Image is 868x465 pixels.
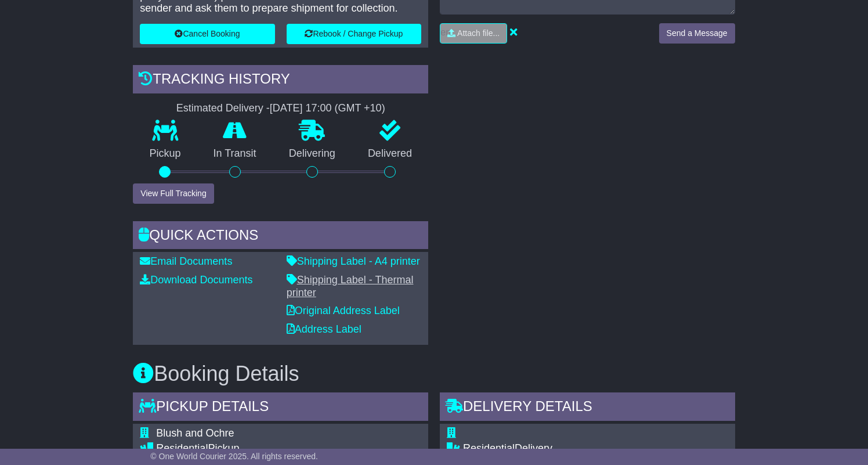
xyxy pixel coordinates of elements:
div: Delivery [463,442,726,455]
div: Tracking history [133,65,428,96]
a: Address Label [287,323,361,335]
span: Blush and Ochre [156,427,234,439]
span: Residential [156,442,208,454]
div: Estimated Delivery - [133,102,428,115]
button: View Full Tracking [133,183,214,204]
div: Delivery Details [440,392,735,424]
button: Cancel Booking [140,24,274,44]
p: Delivering [273,147,352,160]
a: Shipping Label - A4 printer [287,255,420,267]
button: Send a Message [659,23,735,44]
p: In Transit [197,147,272,160]
p: Delivered [352,147,428,160]
h3: Booking Details [133,362,735,385]
a: Download Documents [140,274,252,286]
div: Quick Actions [133,221,428,253]
button: Rebook / Change Pickup [287,24,421,44]
p: Pickup [133,147,197,160]
a: Email Documents [140,255,232,267]
div: Pickup Details [133,392,428,424]
a: Shipping Label - Thermal printer [287,274,414,298]
span: © One World Courier 2025. All rights reserved. [150,452,318,461]
a: Original Address Label [287,305,400,316]
div: Pickup [156,442,359,455]
span: Residential [463,442,515,454]
div: [DATE] 17:00 (GMT +10) [270,102,385,115]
